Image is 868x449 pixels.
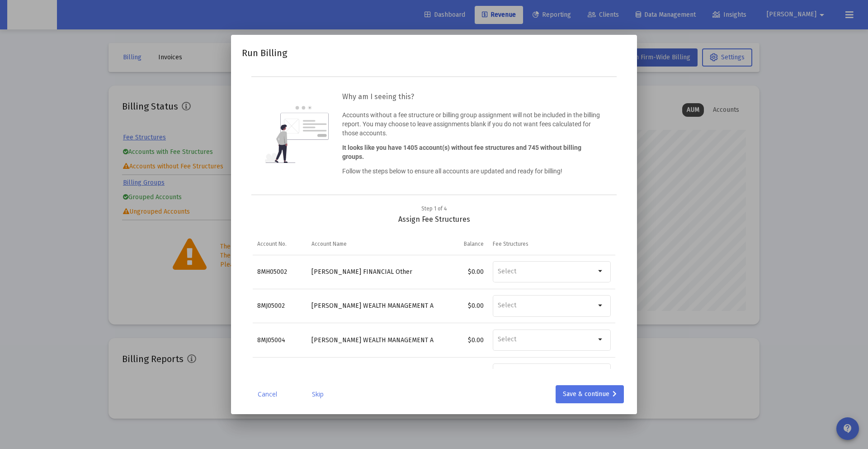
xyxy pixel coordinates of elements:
p: Accounts without a fee structure or billing group assignment will not be included in the billing ... [342,110,603,138]
div: $0.00 [439,267,484,277]
button: Save & continue [556,385,624,403]
mat-icon: arrow_drop_down [595,334,606,345]
td: Column Fee Structures [488,233,615,255]
input: Select [498,335,595,344]
input: Select [498,301,595,310]
td: Column Account No. [253,233,307,255]
h3: Why am I seeing this? [342,91,603,103]
div: Step 1 of 4 [421,204,447,213]
div: $0.00 [439,301,484,310]
mat-icon: arrow_drop_down [595,300,606,311]
td: 8MJ05004 [253,323,307,357]
div: Fee Structures [493,240,528,248]
mat-chip-list: Selection [498,300,595,311]
div: Save & continue [563,385,617,403]
mat-icon: arrow_drop_down [595,368,606,379]
img: question [265,106,329,163]
div: Account Name [311,240,347,248]
div: Balance [464,240,484,248]
div: Assign Fee Structures [253,204,615,224]
h2: Run Billing [242,46,287,60]
input: Select [498,267,595,276]
td: 8MT05002 [253,357,307,391]
mat-chip-list: Selection [498,266,595,277]
td: Column Account Name [307,233,434,255]
mat-chip-list: Selection [498,368,595,380]
p: It looks like you have 1405 account(s) without fee structures and 745 without billing groups. [342,143,603,161]
a: Cancel [245,390,290,399]
div: [PERSON_NAME] WEALTH MANAGEMENT AND Other [311,301,429,310]
mat-chip-list: Selection [498,334,595,345]
div: [PERSON_NAME] WEALTH MANAGEMENT AND Other [311,336,429,345]
td: Column Balance [434,233,488,255]
td: 8MH05002 [253,255,307,289]
div: Data grid [253,233,615,369]
div: Account No. [257,240,287,248]
a: Skip [295,390,340,399]
div: $0.00 [439,336,484,345]
div: [PERSON_NAME] FINANCIAL Other [311,267,429,277]
td: 8MJ05002 [253,289,307,323]
mat-icon: arrow_drop_down [595,266,606,277]
p: Follow the steps below to ensure all accounts are updated and ready for billing! [342,167,603,176]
